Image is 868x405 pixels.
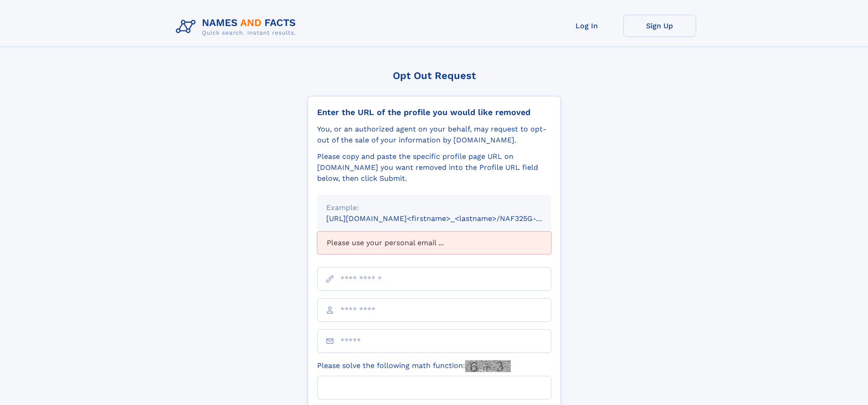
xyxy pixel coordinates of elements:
label: Please solve the following math function: [317,360,511,372]
img: Logo Names and Facts [172,15,303,39]
div: Please use your personal email ... [317,231,551,254]
div: You, or an authorized agent on your behalf, may request to opt-out of the sale of your informatio... [317,124,551,146]
a: Sign Up [623,15,696,37]
div: Opt Out Request [308,70,561,81]
a: Log In [550,15,623,37]
div: Example: [326,202,542,213]
small: [URL][DOMAIN_NAME]<firstname>_<lastname>/NAF325G-xxxxxxxx [326,214,569,223]
div: Enter the URL of the profile you would like removed [317,107,551,117]
div: Please copy and paste the specific profile page URL on [DOMAIN_NAME] you want removed into the Pr... [317,151,551,184]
